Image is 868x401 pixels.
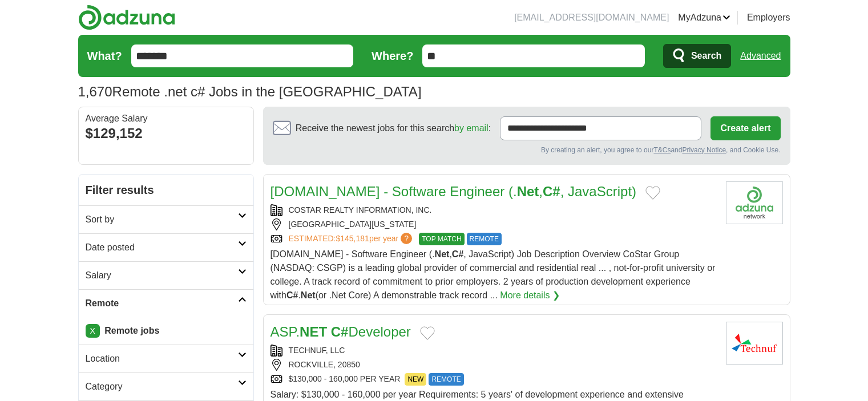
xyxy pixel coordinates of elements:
label: Where? [372,47,413,64]
a: Location [79,345,253,372]
strong: C# [543,184,560,199]
img: Adzuna logo [78,5,175,30]
span: Search [691,44,721,67]
h2: Category [86,380,238,394]
a: ESTIMATED:$145,181per year? [289,233,415,245]
h2: Date posted [86,241,238,254]
span: ? [401,233,412,244]
button: Add to favorite jobs [645,186,660,200]
a: Advanced [740,44,781,67]
a: Date posted [79,233,253,261]
button: Create alert [710,116,780,140]
a: Remote [79,289,253,317]
div: By creating an alert, you agree to our and , and Cookie Use. [273,145,781,155]
img: Company logo [726,181,783,224]
a: by email [454,123,488,133]
li: [EMAIL_ADDRESS][DOMAIN_NAME] [514,11,669,25]
a: [DOMAIN_NAME] - Software Engineer (.Net,C#, JavaScript) [271,184,637,199]
h1: Remote .net c# Jobs in the [GEOGRAPHIC_DATA] [78,84,422,99]
strong: Net [517,184,539,199]
a: MyAdzuna [678,11,730,25]
strong: NET [300,324,327,339]
strong: Net [301,290,316,300]
strong: C# [286,290,298,300]
div: [GEOGRAPHIC_DATA][US_STATE] [271,218,717,230]
div: COSTAR REALTY INFORMATION, INC. [271,204,717,216]
a: T&Cs [653,146,671,154]
a: ASP.NET C#Developer [271,324,411,339]
a: Salary [79,261,253,289]
h2: Remote [86,297,238,310]
img: Technuf, LLC logo [726,322,783,364]
span: Receive the newest jobs for this search : [296,121,491,135]
strong: C# [331,324,349,339]
span: [DOMAIN_NAME] - Software Engineer (. , , JavaScript) Job Description Overview CoStar Group (NASDA... [271,249,716,300]
a: Privacy Notice [682,146,726,154]
label: What? [87,47,122,64]
strong: Remote jobs [104,326,159,335]
a: X [86,324,100,338]
span: REMOTE [429,373,463,386]
button: Search [663,44,731,68]
a: More details ❯ [500,289,560,302]
strong: C# [452,249,463,259]
span: TOP MATCH [419,233,464,245]
div: ROCKVILLE, 20850 [271,359,717,371]
button: Add to favorite jobs [420,326,435,340]
span: NEW [405,373,426,386]
div: Average Salary [86,114,247,123]
span: $145,181 [336,234,369,243]
div: $130,000 - 160,000 PER YEAR [271,373,717,386]
h2: Location [86,352,238,366]
span: 1,670 [78,82,112,102]
span: REMOTE [467,233,502,245]
h2: Sort by [86,213,238,226]
h2: Filter results [79,175,253,205]
div: TECHNUF, LLC [271,345,717,357]
a: Sort by [79,205,253,233]
a: Category [79,372,253,400]
a: Employers [747,11,790,25]
div: $129,152 [86,123,247,144]
strong: Net [435,249,450,259]
h2: Salary [86,269,238,282]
